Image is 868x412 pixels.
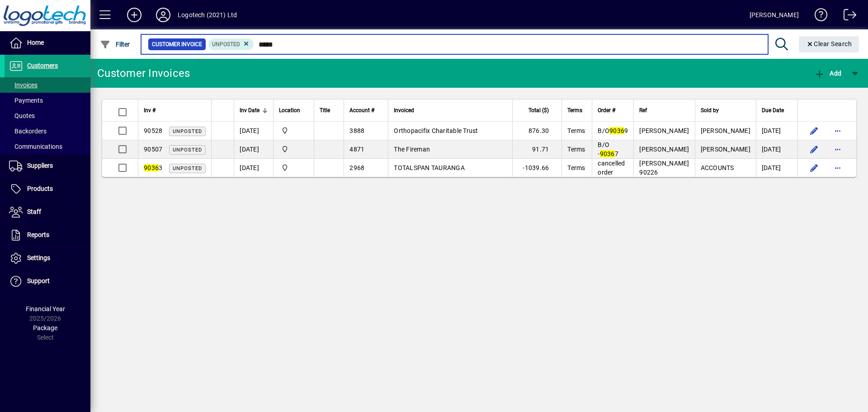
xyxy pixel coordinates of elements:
em: 9036 [609,127,624,134]
span: Financial Year [26,305,65,313]
span: [PERSON_NAME] [639,127,689,134]
button: More options [830,123,845,138]
span: Location [279,105,300,115]
button: Clear [799,36,859,52]
span: Filter [100,41,130,48]
span: Inv # [144,105,156,115]
span: Ref [639,105,647,115]
div: [PERSON_NAME] [750,8,799,22]
span: Account # [349,105,374,115]
span: Unposted [173,128,202,134]
span: Backorders [9,128,47,135]
a: Knowledge Base [808,2,828,31]
span: 3 [144,164,162,171]
td: [DATE] [234,140,273,159]
div: Customer Invoices [97,66,190,81]
a: Communications [5,139,90,154]
a: Logout [837,2,857,31]
td: 91.71 [512,140,561,159]
span: Title [320,105,330,115]
span: Settings [27,254,50,261]
td: [DATE] [234,122,273,140]
span: 90528 [144,127,162,134]
div: Logotech (2021) Ltd [178,8,237,22]
a: Backorders [5,123,90,139]
span: Due Date [762,105,784,115]
button: Add [812,65,844,81]
span: [PERSON_NAME] [639,146,689,153]
a: Quotes [5,108,90,123]
span: 90507 [144,146,162,153]
span: Central [279,144,308,154]
span: Communications [9,143,62,150]
span: Reports [27,231,49,238]
span: B/O 9 [598,127,628,134]
span: 3888 [349,127,364,134]
span: Staff [27,208,41,215]
span: Invoices [9,81,38,89]
td: -1039.66 [512,159,561,177]
a: Support [5,270,90,293]
button: Add [120,7,149,23]
span: Invoiced [394,105,414,115]
span: Order # [598,105,615,115]
span: Orthopacifix Charitable Trust [394,127,478,134]
td: [DATE] [756,122,797,140]
span: cancelled order [598,160,625,176]
span: Terms [567,146,585,153]
span: Unposted [173,166,202,171]
div: Total ($) [518,105,557,115]
td: [DATE] [756,159,797,177]
em: 9036 [600,150,615,157]
span: Total ($) [528,105,549,115]
span: Unposted [173,147,202,153]
span: Products [27,185,53,192]
a: Products [5,178,90,200]
a: Home [5,32,90,54]
a: Payments [5,93,90,108]
td: 876.30 [512,122,561,140]
span: Customers [27,62,58,69]
div: Inv # [144,105,206,115]
a: Suppliers [5,155,90,177]
div: Due Date [762,105,792,115]
div: Location [279,105,308,115]
div: Title [320,105,338,115]
span: Home [27,39,44,46]
div: Account # [349,105,382,115]
span: 2968 [349,164,364,171]
div: Order # [598,105,628,115]
span: Terms [567,164,585,171]
span: [PERSON_NAME] 90226 [639,160,689,176]
a: Reports [5,224,90,246]
td: [DATE] [756,140,797,159]
button: Edit [807,161,821,175]
span: Customer Invoice [152,40,202,49]
span: Quotes [9,112,35,119]
span: TOTALSPAN TAURANGA [394,164,465,171]
span: Central [279,126,308,136]
span: [PERSON_NAME] [701,146,750,153]
div: Inv Date [240,105,268,115]
span: B/O - 7 [598,141,618,157]
span: Payments [9,97,43,104]
button: Edit [807,142,821,156]
div: Ref [639,105,689,115]
span: Unposted [212,41,240,47]
button: More options [830,161,845,175]
span: Terms [567,105,582,115]
span: Sold by [701,105,719,115]
button: Edit [807,123,821,138]
span: Support [27,277,50,284]
em: 9036 [144,164,159,171]
span: ACCOUNTS [701,164,734,171]
a: Settings [5,247,90,270]
div: Invoiced [394,105,507,115]
button: Filter [98,36,132,52]
span: Add [814,70,841,77]
span: The Fireman [394,146,430,153]
span: [PERSON_NAME] [701,127,750,134]
td: [DATE] [234,159,273,177]
span: Suppliers [27,162,53,169]
span: Terms [567,127,585,134]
